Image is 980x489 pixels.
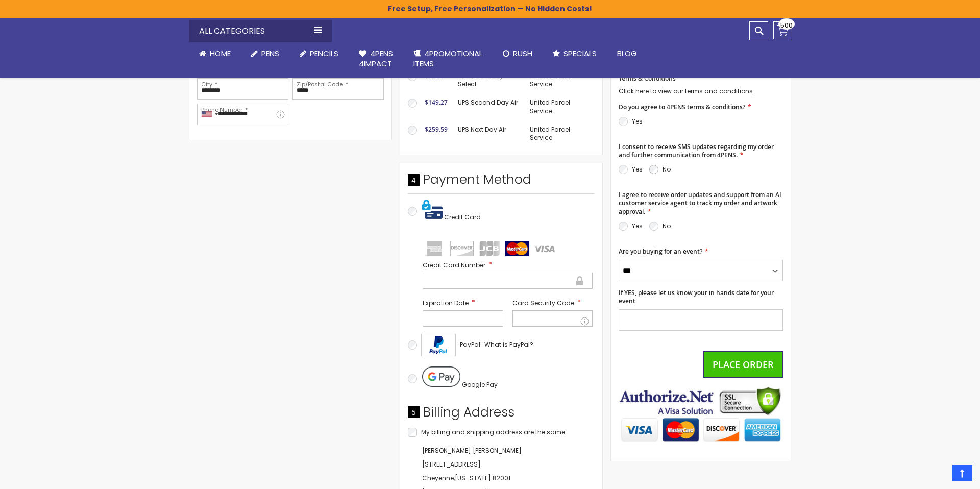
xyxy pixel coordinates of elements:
[607,42,647,65] a: Blog
[703,351,783,378] button: Place Order
[450,241,474,256] img: discover
[632,165,643,174] label: Yes
[189,42,241,65] a: Home
[525,120,595,147] td: United Parcel Service
[484,340,533,349] span: What is PayPal?
[403,42,493,76] a: 4PROMOTIONALITEMS
[425,125,448,134] span: $259.59
[408,404,595,426] div: Billing Address
[422,277,575,284] iframe: To enrich screen reader interactions, please activate Accessibility in Grammarly extension settings
[349,42,403,76] a: 4Pens4impact
[663,165,671,174] label: No
[310,48,338,59] span: Pencils
[408,171,595,193] div: Payment Method
[453,67,525,93] td: UPS Three-Day Select
[261,48,279,59] span: Pens
[484,338,533,351] a: What is PayPal?
[780,20,793,30] span: 500
[619,103,745,111] span: Do you agree to 4PENS terms & conditions?
[455,474,491,482] span: [US_STATE]
[619,190,781,215] span: I agree to receive order updates and support from an AI customer service agent to track my order ...
[952,465,972,481] a: Top
[543,42,607,65] a: Specials
[713,358,774,371] span: Place Order
[619,142,774,159] span: I consent to receive SMS updates regarding my order and further communication from 4PENS.
[189,20,332,42] div: All Categories
[525,67,595,93] td: United Parcel Service
[513,48,532,59] span: Rush
[453,93,525,120] td: UPS Second Day Air
[425,98,448,107] span: $149.27
[663,222,671,230] label: No
[462,380,498,389] span: Google Pay
[619,247,702,256] span: Are you buying for an event?
[421,428,565,436] span: My billing and shipping address are the same
[423,260,593,270] label: Credit Card Number
[575,275,584,287] div: Secure transaction
[444,213,481,222] span: Credit Card
[413,48,482,69] span: 4PROMOTIONAL ITEMS
[422,366,460,387] img: Pay with Google Pay
[460,340,480,349] span: PayPal
[423,241,446,256] img: amex
[521,315,585,322] iframe: To enrich screen reader interactions, please activate Accessibility in Grammarly extension settings
[773,21,791,39] a: 500
[478,241,501,256] img: jcb
[198,104,221,125] div: United States: +1
[563,48,597,59] span: Specials
[632,222,643,230] label: Yes
[210,48,231,59] span: Home
[533,241,556,256] img: visa
[619,74,676,83] span: Terms & Conditions
[525,93,595,120] td: United Parcel Service
[619,87,753,95] a: Click here to view our terms and conditions
[493,42,543,65] a: Rush
[422,199,443,219] img: Pay with credit card
[619,288,774,305] span: If YES, please let us know your in hands date for your event
[289,42,349,65] a: Pencils
[421,334,456,356] img: Acceptance Mark
[512,298,593,308] label: Card Security Code
[359,48,393,69] span: 4Pens 4impact
[241,42,289,65] a: Pens
[632,117,643,126] label: Yes
[505,241,529,256] img: mastercard
[453,120,525,147] td: UPS Next Day Air
[423,298,503,308] label: Expiration Date
[617,48,637,59] span: Blog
